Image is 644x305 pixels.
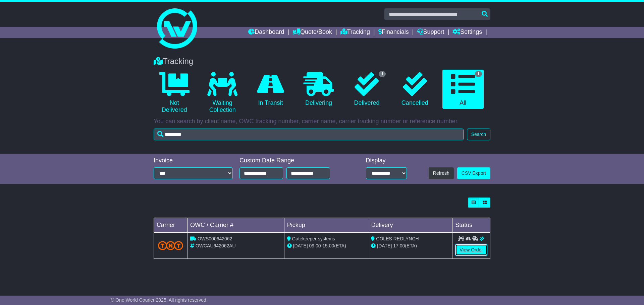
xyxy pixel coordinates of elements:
a: Settings [452,27,482,38]
div: Tracking [150,57,494,66]
a: CSV Export [457,167,490,179]
a: Cancelled [394,70,435,109]
div: Invoice [154,157,233,164]
a: Quote/Book [292,27,332,38]
div: Display [366,157,407,164]
td: OWC / Carrier # [187,218,284,233]
a: Support [417,27,444,38]
a: Dashboard [248,27,284,38]
span: 15:00 [322,243,334,248]
p: You can search by client name, OWC tracking number, carrier name, carrier tracking number or refe... [154,118,490,125]
a: In Transit [250,70,291,109]
span: OWS000642062 [198,236,232,241]
span: [DATE] [293,243,308,248]
span: OWCAU642062AU [196,243,236,248]
a: Financials [378,27,409,38]
div: Custom Date Range [239,157,347,164]
a: Waiting Collection [202,70,243,116]
td: Status [452,218,490,233]
div: - (ETA) [287,242,366,249]
img: TNT_Domestic.png [158,241,183,250]
a: Not Delivered [154,70,195,116]
span: 09:00 [309,243,321,248]
td: Pickup [284,218,368,233]
td: Carrier [154,218,187,233]
a: Tracking [340,27,370,38]
span: © One World Courier 2025. All rights reserved. [111,297,208,303]
div: (ETA) [371,242,449,249]
button: Search [467,129,490,140]
span: 1 [379,71,386,77]
span: COLES REDLYNCH [376,236,419,241]
span: 17:00 [393,243,405,248]
button: Refresh [429,167,454,179]
td: Delivery [368,218,452,233]
a: Delivering [298,70,339,109]
a: 1 All [442,70,484,109]
a: View Order [455,244,487,256]
a: 1 Delivered [346,70,387,109]
span: Gatekeeper systems [292,236,335,241]
span: [DATE] [377,243,392,248]
span: 1 [475,71,482,77]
